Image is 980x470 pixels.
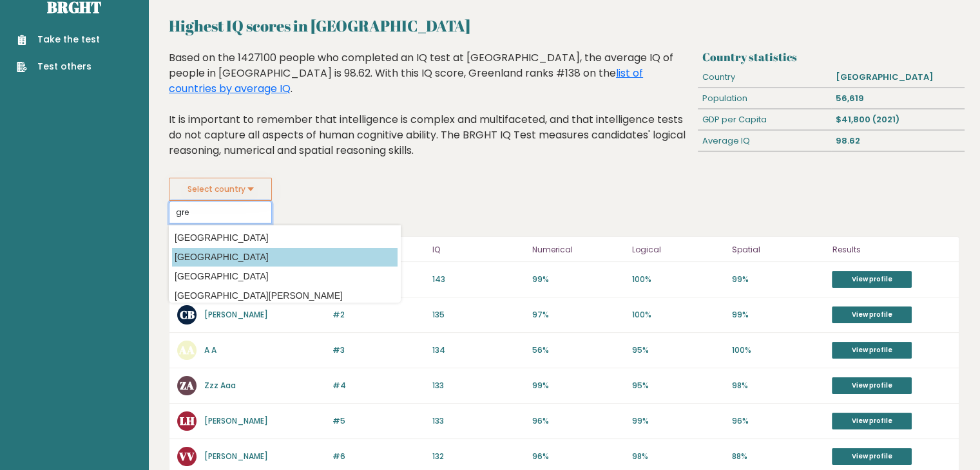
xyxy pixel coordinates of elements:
a: Zzz Aaa [204,380,236,391]
div: Based on the 1427100 people who completed an IQ test at [GEOGRAPHIC_DATA], the average IQ of peop... [169,50,693,178]
a: Test others [17,60,100,73]
p: 132 [432,451,524,462]
a: Take the test [17,33,100,46]
option: [GEOGRAPHIC_DATA] [172,267,398,286]
a: View profile [832,377,912,394]
button: Select country [169,178,272,201]
p: 134 [432,344,524,356]
p: 99% [632,415,724,427]
p: #5 [332,415,425,427]
p: 96% [732,415,824,427]
a: View profile [832,271,912,288]
p: 96% [532,415,624,427]
a: [PERSON_NAME] [204,309,268,320]
p: 135 [432,309,524,321]
p: 56% [532,344,624,356]
div: 98.62 [831,131,965,151]
div: 56,619 [831,88,965,109]
p: 98% [632,451,724,462]
p: Spatial [732,242,824,258]
a: View profile [832,448,912,465]
p: 95% [632,380,724,391]
p: 100% [632,309,724,321]
a: View profile [832,413,912,429]
div: Average IQ [698,131,831,151]
text: VV [178,449,195,464]
p: Logical [632,242,724,258]
p: 133 [432,380,524,391]
div: Country [698,67,831,88]
p: 99% [532,274,624,285]
p: Results [832,242,951,258]
p: 99% [732,274,824,285]
p: 88% [732,451,824,462]
p: #4 [332,380,425,391]
p: 96% [532,451,624,462]
option: [GEOGRAPHIC_DATA] [172,248,398,267]
h2: Highest IQ scores in [GEOGRAPHIC_DATA] [169,14,959,37]
a: list of countries by average IQ [169,66,643,96]
div: $41,800 (2021) [831,109,965,130]
p: IQ [432,242,524,258]
p: 98% [732,380,824,391]
p: 133 [432,415,524,427]
p: 100% [632,274,724,285]
a: View profile [832,342,912,359]
input: Select your country [169,201,272,223]
p: 100% [732,344,824,356]
div: [GEOGRAPHIC_DATA] [831,67,965,88]
a: [PERSON_NAME] [204,451,268,462]
option: [GEOGRAPHIC_DATA] [172,229,398,247]
p: 143 [432,274,524,285]
text: LH [180,413,195,428]
text: ZA [180,378,194,393]
a: A A [204,344,216,355]
text: AA [178,343,195,357]
p: #6 [332,451,425,462]
p: Numerical [532,242,624,258]
p: 97% [532,309,624,321]
p: 95% [632,344,724,356]
div: Population [698,88,831,109]
div: GDP per Capita [698,109,831,130]
text: CB [180,307,195,322]
p: 99% [532,380,624,391]
a: View profile [832,306,912,323]
option: [GEOGRAPHIC_DATA][PERSON_NAME] [172,287,398,305]
h3: Country statistics [702,50,959,64]
p: #3 [332,344,425,356]
p: 99% [732,309,824,321]
p: #2 [332,309,425,321]
a: [PERSON_NAME] [204,415,268,426]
